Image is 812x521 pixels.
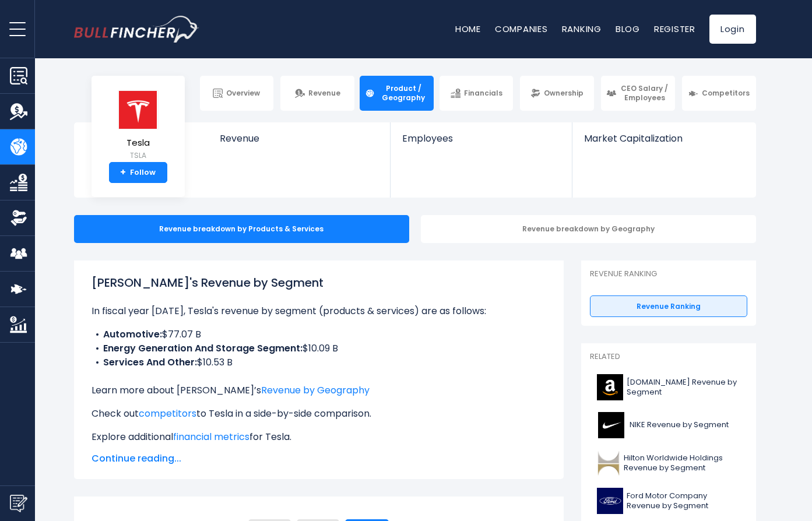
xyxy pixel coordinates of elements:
[590,269,747,279] p: Revenue Ranking
[226,89,260,98] span: Overview
[572,122,754,164] a: Market Capitalization
[360,76,434,111] a: Product / Geography
[630,420,729,430] span: NIKE Revenue by Segment
[261,383,370,397] a: Revenue by Geography
[590,371,747,403] a: [DOMAIN_NAME] Revenue by Segment
[139,407,196,420] a: competitors
[118,150,159,161] small: TSLA
[590,352,747,362] p: Related
[620,84,670,102] span: CEO Salary / Employees
[200,76,274,111] a: Overview
[584,133,743,144] span: Market Capitalization
[92,407,546,421] p: Check out to Tesla in a side-by-side comparison.
[709,15,756,44] a: Login
[590,447,747,479] a: Hilton Worldwide Holdings Revenue by Segment
[103,328,162,341] b: Automotive:
[455,23,481,35] a: Home
[601,76,675,111] a: CEO Salary / Employees
[590,409,747,441] a: NIKE Revenue by Segment
[173,430,249,443] a: financial metrics
[544,89,583,98] span: Ownership
[74,16,199,43] img: bullfincher logo
[627,378,740,397] span: [DOMAIN_NAME] Revenue by Segment
[440,76,514,111] a: Financials
[74,16,199,43] a: Go to homepage
[616,23,640,35] a: Blog
[103,342,303,355] b: Energy Generation And Storage Segment:
[308,89,340,98] span: Revenue
[92,328,546,342] li: $77.07 B
[682,76,756,111] a: Competitors
[702,89,750,98] span: Competitors
[464,89,502,98] span: Financials
[92,430,546,444] p: Explore additional for Tesla.
[92,274,546,291] h1: [PERSON_NAME]'s Revenue by Segment
[597,412,626,438] img: NKE logo
[495,23,548,35] a: Companies
[118,138,159,148] span: Tesla
[92,342,546,355] li: $10.09 B
[402,133,560,144] span: Employees
[92,452,546,466] span: Continue reading...
[92,304,546,318] p: In fiscal year [DATE], Tesla's revenue by segment (products & services) are as follows:
[421,215,756,243] div: Revenue breakdown by Geography
[220,133,379,144] span: Revenue
[378,84,428,102] span: Product / Geography
[597,450,621,476] img: HLT logo
[597,374,623,400] img: AMZN logo
[74,215,409,243] div: Revenue breakdown by Products & Services
[597,488,623,514] img: F logo
[92,383,546,397] p: Learn more about [PERSON_NAME]’s
[562,23,602,35] a: Ranking
[590,295,747,318] a: Revenue Ranking
[280,76,354,111] a: Revenue
[10,209,27,227] img: Ownership
[590,485,747,517] a: Ford Motor Company Revenue by Segment
[117,90,159,163] a: Tesla TSLA
[391,122,572,164] a: Employees
[103,355,197,369] b: Services And Other:
[120,167,126,178] strong: +
[109,162,167,183] a: +Follow
[92,355,546,369] li: $10.53 B
[627,491,740,511] span: Ford Motor Company Revenue by Segment
[624,453,740,473] span: Hilton Worldwide Holdings Revenue by Segment
[520,76,594,111] a: Ownership
[208,122,391,164] a: Revenue
[654,23,695,35] a: Register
